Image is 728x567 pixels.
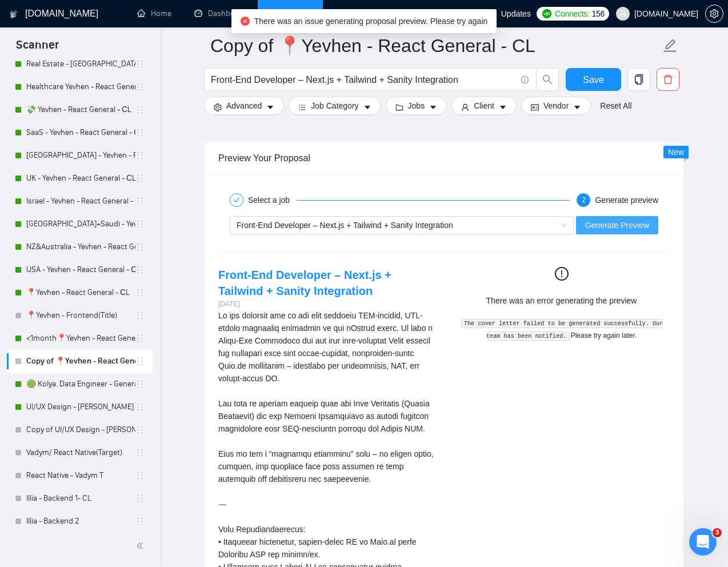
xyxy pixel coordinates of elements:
span: holder [135,151,145,160]
span: holder [135,402,145,412]
code: The cover letter failed to be generated successfully. Our team has been notified. [461,319,663,341]
span: holder [135,288,145,297]
span: Jobs [408,99,425,112]
li: Illia - Backend 2 [7,510,153,533]
span: holder [135,105,145,114]
li: Illia - Backend 1- CL [7,487,153,510]
button: settingAdvancedcaret-down [204,97,284,115]
span: There was an error generating the preview [486,296,637,305]
a: dashboardDashboard [194,9,246,18]
a: <1month📍Yevhen - React General - СL [26,327,135,350]
a: USA - Yevhen - React General - СL [26,258,135,281]
button: barsJob Categorycaret-down [289,97,381,115]
a: SaaS - Yevhen - React General - СL [26,121,135,144]
span: holder [135,380,145,389]
li: NZ&Australia - Yevhen - React General - СL [7,235,153,258]
span: holder [135,128,145,137]
span: caret-down [363,103,371,111]
input: Scanner name... [210,31,661,60]
a: Reset All [600,99,631,112]
li: React Native - Vadym T [7,464,153,487]
li: 💸 Yevhen - React General - СL [7,98,153,121]
span: holder [135,265,145,274]
iframe: Intercom live chat [689,528,717,556]
span: Connects: [555,7,589,20]
a: searchScanner [269,9,311,18]
li: 📍Yevhen - Frontend(Title) [7,304,153,327]
span: setting [214,103,222,111]
div: [DATE] [218,299,435,310]
a: 🟢 Kolya. Data Engineer - General [26,373,135,396]
span: caret-down [429,103,437,111]
span: delete [657,74,679,85]
a: Illia - Backend 2 [26,510,135,533]
span: check [233,197,240,203]
span: caret-down [499,103,507,111]
button: copy [627,68,650,91]
li: USA - Yevhen - React General - СL [7,258,153,281]
span: holder [135,219,145,229]
span: 156 [592,7,605,20]
a: Healthcare Yevhen - React General - СL [26,75,135,98]
span: Advanced [226,99,262,112]
span: copy [628,74,650,85]
span: holder [135,448,145,457]
span: Vendor [543,99,569,112]
span: Save [583,73,603,87]
a: Real Estate - [GEOGRAPHIC_DATA] - React General - СL [26,53,135,75]
button: userClientcaret-down [451,97,517,115]
a: [GEOGRAPHIC_DATA] - Yevhen - React General - СL [26,144,135,167]
span: bars [298,103,306,111]
span: holder [135,197,145,206]
span: Client [474,99,494,112]
li: Healthcare Yevhen - React General - СL [7,75,153,98]
button: idcardVendorcaret-down [521,97,591,115]
a: Copy of UI/UX Design - [PERSON_NAME] [26,418,135,441]
a: Front-End Developer – Next.js + Tailwind + Sanity Integration [218,269,391,297]
a: homeHome [137,9,171,18]
img: upwork-logo.png [542,9,551,18]
span: user [461,103,469,111]
li: <1month📍Yevhen - React General - СL [7,327,153,350]
span: Job Category [311,99,358,112]
span: close-circle [241,17,250,26]
li: Israel - Yevhen - React General - СL [7,190,153,213]
button: search [536,68,559,91]
span: holder [135,311,145,320]
li: 🟢 Kolya. Data Engineer - General [7,373,153,396]
button: delete [657,68,679,91]
input: Search Freelance Jobs... [211,73,516,87]
span: info-circle [521,76,529,83]
a: 📍Yevhen - React General - СL [26,281,135,304]
li: UAE+Saudi - Yevhen - React General - СL [7,213,153,235]
span: holder [135,59,145,69]
a: 📍Yevhen - Frontend(Title) [26,304,135,327]
span: There was an issue generating proposal preview. Please try again [254,17,488,26]
a: NZ&Australia - Yevhen - React General - СL [26,235,135,258]
a: setting [705,9,723,18]
button: setting [705,5,723,23]
span: user [619,10,627,18]
div: Generate preview [595,193,658,207]
span: Front-End Developer – Next.js + Tailwind + Sanity Integration [237,221,453,230]
span: edit [663,38,678,53]
span: 2 [582,196,586,204]
li: 📍Yevhen - React General - СL [7,281,153,304]
span: search [537,74,558,85]
span: holder [135,357,145,366]
span: Please try again later. [571,332,637,340]
li: Copy of 📍Yevhen - React General - СL [7,350,153,373]
li: Real Estate - Yevhen - React General - СL [7,53,153,75]
a: Copy of 📍Yevhen - React General - СL [26,350,135,373]
a: Illia - Backend 1- CL [26,487,135,510]
a: Israel - Yevhen - React General - СL [26,190,135,213]
a: UI/UX Design - [PERSON_NAME] [26,396,135,418]
span: holder [135,174,145,183]
button: Generate Preview [576,216,658,234]
span: holder [135,242,145,251]
span: New [668,147,684,157]
img: logo [10,5,18,23]
a: [GEOGRAPHIC_DATA]+Saudi - Yevhen - React General - СL [26,213,135,235]
span: Updates [501,9,531,18]
span: holder [135,82,145,91]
